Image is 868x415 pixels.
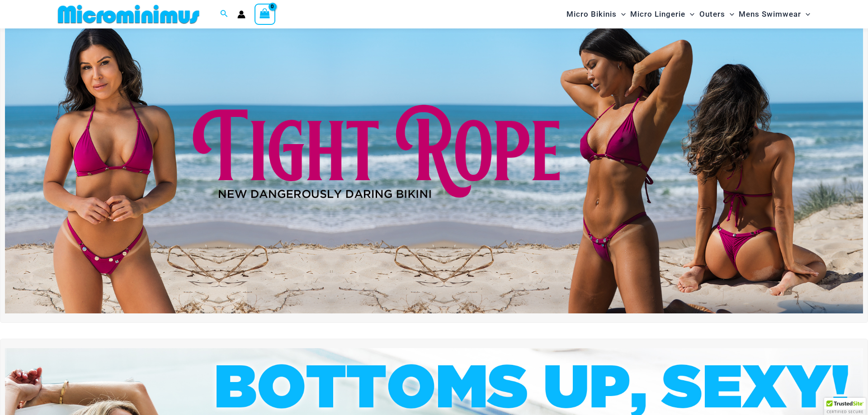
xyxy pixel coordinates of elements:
span: Menu Toggle [725,3,734,26]
nav: Site Navigation [563,1,814,27]
span: Mens Swimwear [739,3,801,26]
a: View Shopping Cart, empty [255,4,275,24]
span: Menu Toggle [617,3,626,26]
span: Micro Lingerie [630,3,685,26]
a: Mens SwimwearMenu ToggleMenu Toggle [736,3,812,26]
a: Micro LingerieMenu ToggleMenu Toggle [628,3,697,26]
a: OutersMenu ToggleMenu Toggle [697,3,736,26]
span: Menu Toggle [685,3,694,26]
img: MM SHOP LOGO FLAT [54,4,203,24]
img: Tight Rope Pink Bikini [5,22,863,313]
a: Micro BikinisMenu ToggleMenu Toggle [564,3,628,26]
div: TrustedSite Certified [824,398,866,415]
span: Micro Bikinis [566,3,617,26]
span: Outers [699,3,725,26]
a: Account icon link [237,10,245,19]
span: Menu Toggle [801,3,810,26]
a: Search icon link [220,9,228,20]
